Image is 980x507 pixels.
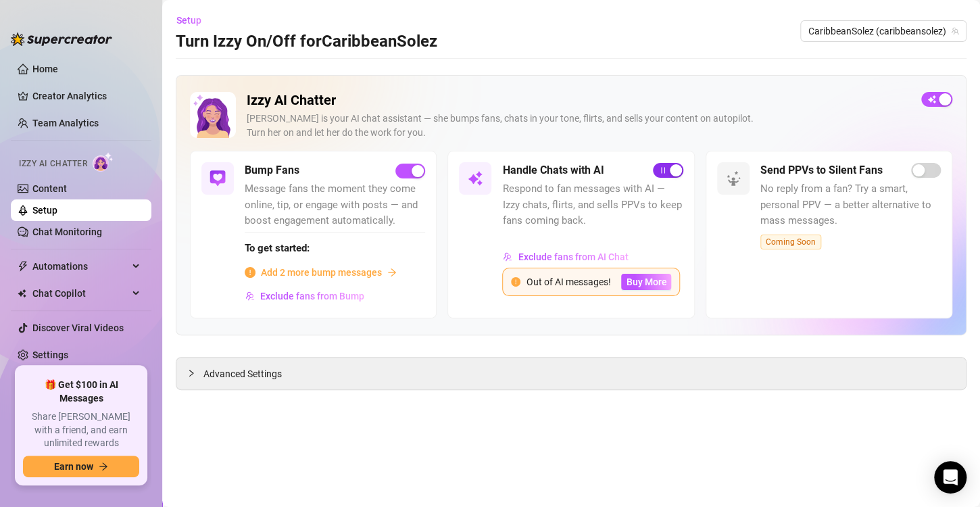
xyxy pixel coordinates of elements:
div: [PERSON_NAME] is your AI chat assistant — she bumps fans, chats in your tone, flirts, and sells y... [247,112,910,140]
h5: Bump Fans [245,162,299,178]
img: svg%3e [210,170,226,187]
img: svg%3e [245,291,255,301]
div: collapsed [187,366,203,381]
span: CaribbeanSolez (caribbeansolez) [808,21,958,41]
img: AI Chatter [93,152,114,172]
button: Setup [176,9,212,31]
span: thunderbolt [18,261,28,272]
img: svg%3e [503,252,512,262]
span: Exclude fans from AI Chat [518,251,628,262]
button: Exclude fans from AI Chat [502,246,629,268]
h5: Handle Chats with AI [502,162,604,178]
h3: Turn Izzy On/Off for CaribbeanSolez [176,31,437,53]
button: Earn nowarrow-right [23,456,139,477]
button: Exclude fans from Bump [245,285,365,307]
span: Message fans the moment they come online, tip, or engage with posts — and boost engagement automa... [245,181,425,229]
div: Out of AI messages! [526,274,610,289]
span: Share [PERSON_NAME] with a friend, and earn unlimited rewards [23,410,139,450]
span: Coming Soon [760,235,821,249]
span: arrow-right [387,268,397,277]
span: Chat Copilot [32,283,128,304]
span: Izzy AI Chatter [19,158,87,170]
span: collapsed [187,369,195,377]
span: Earn now [54,461,93,472]
h2: Izzy AI Chatter [247,92,910,109]
a: Discover Viral Videos [32,322,124,333]
img: svg%3e [467,170,483,187]
span: Automations [32,256,128,277]
img: svg%3e [725,170,741,187]
a: Creator Analytics [32,85,141,107]
span: info-circle [245,267,255,278]
div: Open Intercom Messenger [934,461,966,493]
span: exclamation-circle [511,277,520,287]
span: No reply from a fan? Try a smart, personal PPV — a better alternative to mass messages. [760,181,941,229]
span: Setup [176,15,201,26]
span: Buy More [626,276,666,287]
span: team [951,27,959,35]
a: Team Analytics [32,118,99,128]
strong: To get started: [245,242,310,254]
span: 🎁 Get $100 in AI Messages [23,379,139,405]
button: Buy More [621,274,671,290]
img: Izzy AI Chatter [190,92,236,138]
a: Chat Monitoring [32,226,102,237]
img: logo-BBDzfeDw.svg [11,32,112,46]
a: Setup [32,205,57,216]
h5: Send PPVs to Silent Fans [760,162,883,178]
a: Content [32,183,67,194]
a: Home [32,64,58,74]
span: Add 2 more bump messages [261,265,382,280]
span: Advanced Settings [203,366,282,381]
span: arrow-right [99,462,108,471]
a: Settings [32,349,68,360]
span: Respond to fan messages with AI — Izzy chats, flirts, and sells PPVs to keep fans coming back. [502,181,683,229]
span: Exclude fans from Bump [260,291,364,301]
img: Chat Copilot [18,289,26,298]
